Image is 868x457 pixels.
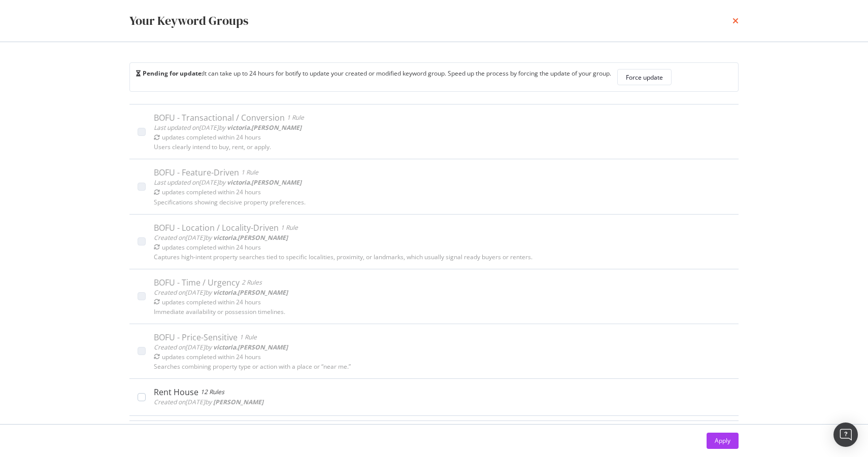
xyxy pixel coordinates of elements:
span: Created on [DATE] by [154,343,288,351]
button: Create a new Keyword Group [129,421,242,445]
button: Force update [617,69,672,85]
div: 1 Rule [240,332,257,342]
b: victoria.[PERSON_NAME] [213,343,288,351]
div: Rent House [154,387,198,397]
div: Specifications showing decisive property preferences. [154,199,730,206]
b: Pending for update: [143,69,203,78]
div: Open Intercom Messenger [833,423,858,447]
div: Force update [626,73,663,82]
div: updates completed within 24 hours [162,353,261,361]
div: times [732,12,739,29]
b: victoria.[PERSON_NAME] [213,288,288,297]
div: Immediate availability or possession timelines. [154,308,730,315]
div: BOFU - Feature-Driven [154,167,239,178]
button: Apply [707,433,739,449]
div: BOFU - Transactional / Conversion [154,113,285,123]
div: BOFU - Location / Locality-Driven [154,223,279,233]
div: updates completed within 24 hours [162,243,261,252]
span: Created on [DATE] by [154,288,288,297]
span: Last updated on [DATE] by [154,178,302,187]
b: [PERSON_NAME] [213,398,263,406]
div: Captures high-intent property searches tied to specific localities, proximity, or landmarks, whic... [154,254,730,261]
div: 2 Rules [242,277,262,288]
div: Your Keyword Groups [129,12,248,29]
div: It can take up to 24 hours for botify to update your created or modified keyword group. Speed up ... [136,69,611,85]
span: Last updated on [DATE] by [154,123,302,132]
div: Users clearly intend to buy, rent, or apply. [154,144,730,151]
div: updates completed within 24 hours [162,188,261,196]
div: BOFU - Price-Sensitive [154,332,238,342]
span: Created on [DATE] by [154,398,263,406]
b: victoria.[PERSON_NAME] [227,123,302,132]
div: Searches combining property type or action with a place or “near me.” [154,363,730,370]
div: 1 Rule [281,223,298,233]
span: Created on [DATE] by [154,233,288,242]
div: 1 Rule [241,167,258,178]
div: BOFU - Time / Urgency [154,277,240,288]
b: victoria.[PERSON_NAME] [227,178,302,187]
div: updates completed within 24 hours [162,133,261,142]
div: Apply [715,436,730,445]
div: updates completed within 24 hours [162,298,261,306]
div: 12 Rules [201,387,224,397]
b: victoria.[PERSON_NAME] [213,233,288,242]
div: 1 Rule [287,113,304,123]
